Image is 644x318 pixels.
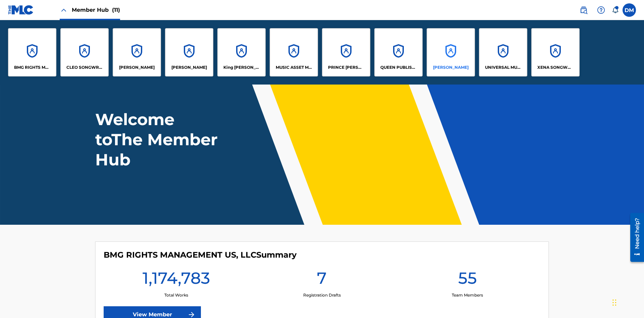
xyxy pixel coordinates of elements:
h1: 7 [317,268,327,292]
a: AccountsQUEEN PUBLISHA [374,28,423,76]
p: UNIVERSAL MUSIC PUB GROUP [485,64,522,70]
a: Accounts[PERSON_NAME] [427,28,475,76]
a: AccountsKing [PERSON_NAME] [217,28,266,76]
p: EYAMA MCSINGER [171,64,207,70]
a: AccountsXENA SONGWRITER [531,28,580,76]
h1: 1,174,783 [143,268,210,292]
p: MUSIC ASSET MANAGEMENT (MAM) [276,64,312,70]
p: Total Works [164,292,188,298]
p: CLEO SONGWRITER [66,64,103,70]
img: Close [60,6,68,14]
p: Registration Drafts [303,292,341,298]
iframe: Chat Widget [610,286,644,318]
a: Accounts[PERSON_NAME] [165,28,213,76]
p: BMG RIGHTS MANAGEMENT US, LLC [14,64,51,70]
div: Drag [612,293,616,313]
img: MLC Logo [8,5,34,15]
a: Public Search [577,3,590,17]
h1: 55 [458,268,477,292]
span: (11) [112,7,120,13]
p: RONALD MCTESTERSON [433,64,469,70]
a: Accounts[PERSON_NAME] [113,28,161,76]
a: AccountsCLEO SONGWRITER [60,28,109,76]
a: AccountsUNIVERSAL MUSIC PUB GROUP [479,28,527,76]
iframe: Resource Center [625,210,644,265]
p: PRINCE MCTESTERSON [328,64,365,70]
p: XENA SONGWRITER [537,64,574,70]
a: AccountsMUSIC ASSET MANAGEMENT (MAM) [270,28,318,76]
img: search [580,6,588,14]
h1: Welcome to The Member Hub [95,109,221,170]
div: User Menu [623,3,636,17]
p: King McTesterson [223,64,260,70]
a: AccountsPRINCE [PERSON_NAME] [322,28,370,76]
div: Notifications [612,7,619,13]
p: Team Members [452,292,483,298]
h4: BMG RIGHTS MANAGEMENT US, LLC [104,250,297,260]
a: AccountsBMG RIGHTS MANAGEMENT US, LLC [8,28,56,76]
p: ELVIS COSTELLO [119,64,155,70]
div: Help [594,3,608,17]
p: QUEEN PUBLISHA [380,64,417,70]
span: Member Hub [72,6,120,14]
img: help [597,6,605,14]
